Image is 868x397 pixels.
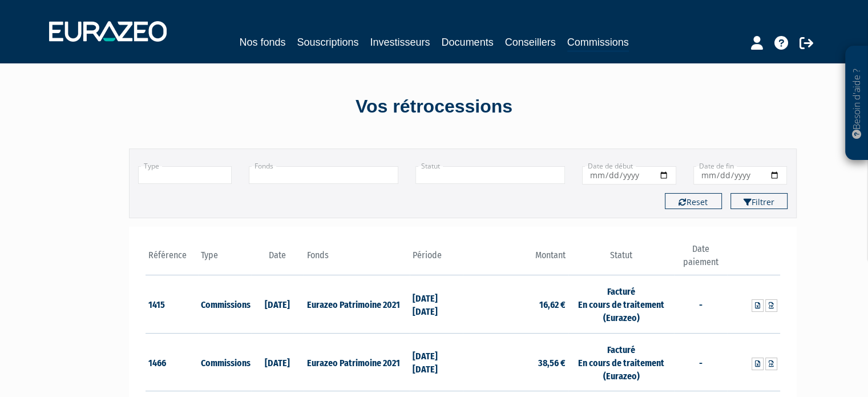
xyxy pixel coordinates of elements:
[410,333,463,391] td: [DATE] [DATE]
[442,34,494,50] a: Documents
[674,275,727,334] td: -
[370,34,430,50] a: Investisseurs
[568,243,674,275] th: Statut
[251,243,304,275] th: Date
[463,333,568,391] td: 38,56 €
[567,34,629,52] a: Commissions
[251,275,304,334] td: [DATE]
[239,34,285,50] a: Nos fonds
[674,243,727,275] th: Date paiement
[146,275,199,334] td: 1415
[674,333,727,391] td: -
[49,21,167,42] img: 1732889491-logotype_eurazeo_blanc_rvb.png
[198,333,251,391] td: Commissions
[304,243,409,275] th: Fonds
[410,275,463,334] td: [DATE] [DATE]
[198,243,251,275] th: Type
[850,52,863,155] p: Besoin d'aide ?
[463,243,568,275] th: Montant
[146,243,199,275] th: Référence
[568,333,674,391] td: Facturé En cours de traitement (Eurazeo)
[297,34,358,50] a: Souscriptions
[505,34,556,50] a: Conseillers
[109,94,760,120] div: Vos rétrocessions
[568,275,674,334] td: Facturé En cours de traitement (Eurazeo)
[146,333,199,391] td: 1466
[730,193,788,209] button: Filtrer
[304,333,409,391] td: Eurazeo Patrimoine 2021
[304,275,409,334] td: Eurazeo Patrimoine 2021
[665,193,722,209] button: Reset
[198,275,251,334] td: Commissions
[463,275,568,334] td: 16,62 €
[251,333,304,391] td: [DATE]
[410,243,463,275] th: Période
